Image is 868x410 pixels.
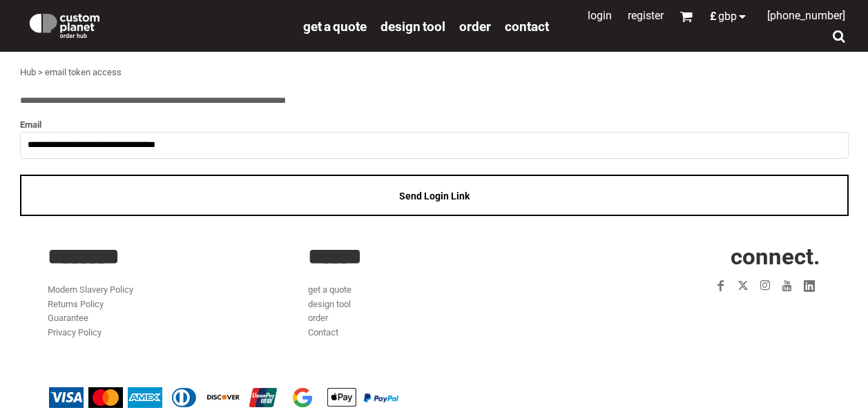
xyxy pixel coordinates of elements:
span: GBP [718,11,737,22]
a: order [308,313,328,323]
a: design tool [380,18,445,34]
a: Contact [308,327,338,338]
a: order [459,18,491,34]
span: Contact [505,19,549,35]
img: Google Pay [285,387,320,408]
span: design tool [380,19,445,35]
img: Custom Planet [27,10,102,38]
img: Mastercard [88,387,123,408]
img: PayPal [364,393,398,402]
img: Visa [49,387,84,408]
a: Login [588,9,612,22]
iframe: Customer reviews powered by Trustpilot [630,305,820,322]
img: Discover [206,387,241,408]
div: > [38,66,43,80]
a: Register [628,9,664,22]
span: £ [710,11,718,22]
span: get a quote [303,19,367,35]
a: Modern Slavery Policy [48,284,133,295]
span: order [459,19,491,35]
a: Hub [20,67,36,77]
div: email token access [45,66,122,80]
img: American Express [128,387,162,408]
span: [PHONE_NUMBER] [767,9,845,22]
a: Returns Policy [48,299,104,309]
a: Contact [505,18,549,34]
a: design tool [308,299,351,309]
a: get a quote [308,284,351,295]
a: get a quote [303,18,367,34]
label: Email [20,117,849,133]
a: Guarantee [48,313,88,323]
h2: CONNECT. [568,245,820,268]
span: Send Login Link [399,191,470,202]
a: Custom Planet [20,3,296,45]
img: Diners Club [167,387,202,408]
img: Apple Pay [325,387,359,408]
a: Privacy Policy [48,327,102,338]
img: China UnionPay [246,387,280,408]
